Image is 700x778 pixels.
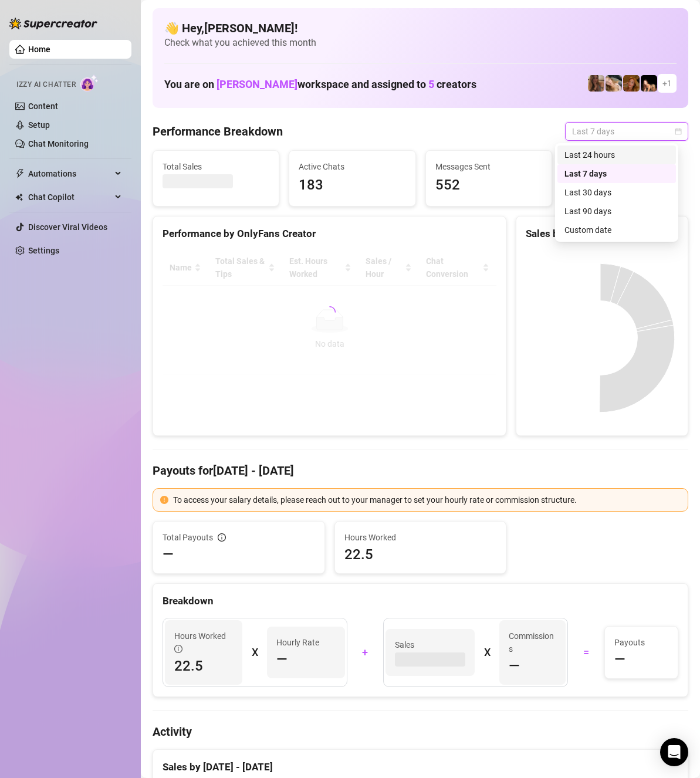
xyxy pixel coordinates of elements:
span: — [614,650,625,669]
span: Check what you achieved this month [164,36,677,49]
span: 22.5 [344,545,497,564]
div: Last 90 days [557,202,676,221]
div: Last 30 days [557,183,676,202]
div: + [354,643,377,662]
img: Danielle [623,75,640,92]
img: daniellerose [588,75,604,92]
img: Chat Copilot [15,193,23,201]
h1: You are on workspace and assigned to creators [164,78,476,91]
span: loading [324,306,336,318]
span: Hours Worked [174,630,233,655]
h4: Payouts for [DATE] - [DATE] [153,462,688,479]
span: exclamation-circle [160,496,168,504]
a: Content [28,102,58,111]
div: Sales by OnlyFans Creator [526,226,678,242]
div: Last 30 days [564,186,669,199]
div: Last 24 hours [564,148,669,161]
span: Chat Copilot [28,188,111,207]
h4: Activity [153,723,688,740]
div: Performance by OnlyFans Creator [163,226,496,242]
span: Izzy AI Chatter [16,79,76,90]
span: Active Chats [299,160,405,173]
div: Custom date [564,224,669,236]
article: Commissions [509,630,556,655]
span: info-circle [218,533,226,542]
span: 5 [428,78,434,90]
span: info-circle [174,645,182,653]
h4: Performance Breakdown [153,123,283,140]
div: = [575,643,597,662]
span: [PERSON_NAME] [217,78,297,90]
img: OnlyDanielle [606,75,622,92]
div: Last 7 days [557,164,676,183]
img: AI Chatter [80,75,99,92]
span: 552 [435,174,542,197]
span: — [509,657,520,675]
span: Sales [395,638,465,651]
div: Custom date [557,221,676,239]
span: Total Sales [163,160,269,173]
span: Messages Sent [435,160,542,173]
span: — [163,545,174,564]
span: Last 7 days [572,123,681,140]
h4: 👋 Hey, [PERSON_NAME] ! [164,20,677,36]
span: 22.5 [174,657,233,675]
div: Last 24 hours [557,146,676,164]
a: Setup [28,120,50,130]
article: Hourly Rate [276,636,319,649]
div: Breakdown [163,593,678,609]
img: Brittany️‍ [641,75,657,92]
div: Last 7 days [564,167,669,180]
a: Discover Viral Videos [28,222,107,232]
span: Payouts [614,636,669,649]
span: Hours Worked [344,531,497,544]
span: Total Payouts [163,531,213,544]
div: To access your salary details, please reach out to your manager to set your hourly rate or commis... [173,493,681,506]
span: Automations [28,164,111,183]
div: X [252,643,258,662]
span: 183 [299,174,405,197]
span: — [276,650,288,669]
div: Open Intercom Messenger [660,738,688,766]
div: Sales by [DATE] - [DATE] [163,759,678,775]
div: X [484,643,490,662]
span: thunderbolt [15,169,25,178]
span: calendar [675,128,682,135]
a: Home [28,45,50,54]
img: logo-BBDzfeDw.svg [9,18,97,29]
a: Settings [28,246,59,255]
span: + 1 [662,77,672,90]
a: Chat Monitoring [28,139,89,148]
div: Last 90 days [564,205,669,218]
